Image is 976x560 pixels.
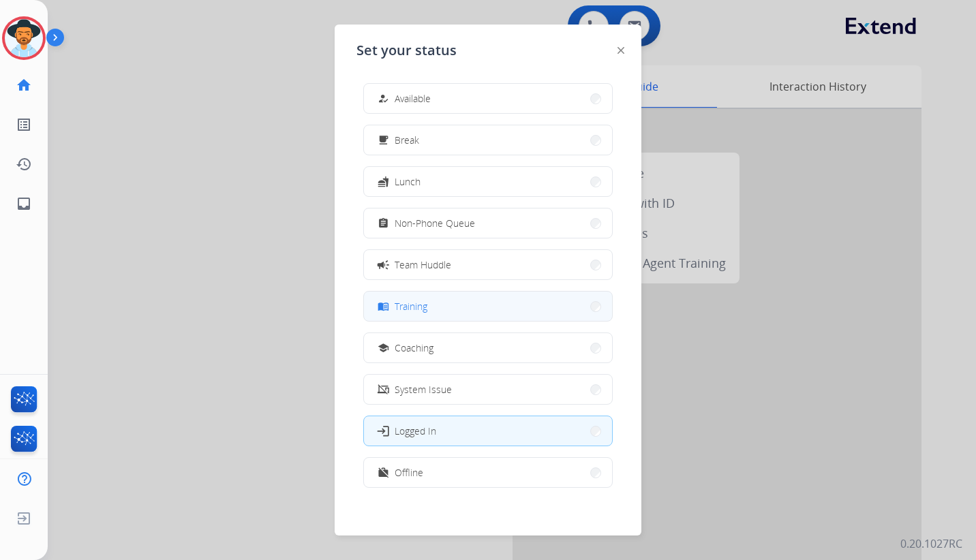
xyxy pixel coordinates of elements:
[5,19,43,57] img: avatar
[364,125,612,155] button: Break
[395,299,427,313] span: Training
[395,133,419,147] span: Break
[364,458,612,487] button: Offline
[16,196,32,212] mat-icon: inbox
[378,93,389,104] mat-icon: how_to_reg
[364,250,612,279] button: Team Huddle
[395,91,431,106] span: Available
[378,134,389,146] mat-icon: free_breakfast
[395,258,451,272] span: Team Huddle
[378,384,389,395] mat-icon: phonelink_off
[395,424,436,438] span: Logged In
[356,41,457,60] span: Set your status
[364,208,612,238] button: Non-Phone Queue
[395,382,452,396] span: System Issue
[378,176,389,187] mat-icon: fastfood
[395,174,421,189] span: Lunch
[376,424,390,437] mat-icon: login
[364,375,612,404] button: System Issue
[16,77,32,93] mat-icon: home
[617,47,624,54] img: close-button
[395,216,475,230] span: Non-Phone Queue
[395,465,423,480] span: Offline
[364,167,612,196] button: Lunch
[376,258,390,271] mat-icon: campaign
[378,300,389,312] mat-icon: menu_book
[378,342,389,354] mat-icon: school
[395,341,433,355] span: Coaching
[16,156,32,172] mat-icon: history
[364,333,612,362] button: Coaching
[364,84,612,113] button: Available
[378,217,389,229] mat-icon: assignment
[16,116,32,133] mat-icon: list_alt
[364,292,612,321] button: Training
[900,535,962,552] p: 0.20.1027RC
[378,467,389,478] mat-icon: work_off
[364,416,612,446] button: Logged In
